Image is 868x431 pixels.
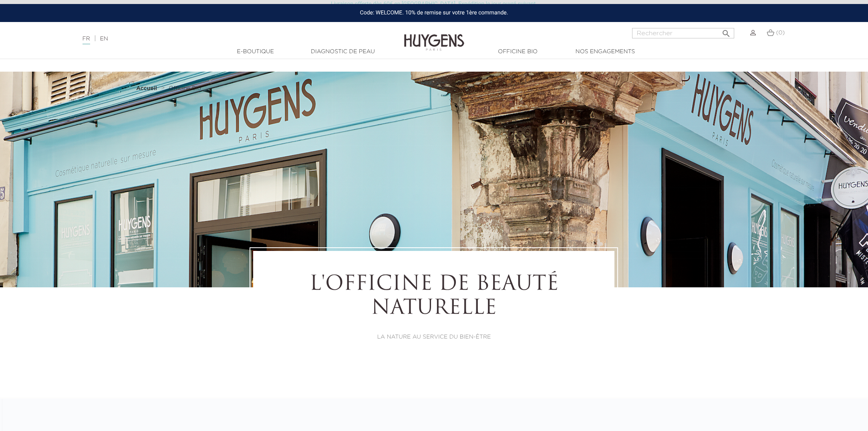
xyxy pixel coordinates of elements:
button:  [719,26,733,36]
a: Nos engagements [565,48,645,56]
a: Accueil [136,85,159,92]
a: FR [83,36,90,44]
span: Officine Bio [169,86,201,91]
span: (0) [776,30,785,36]
img: Huygens [404,21,464,52]
input: Rechercher [632,28,734,38]
a: EN [100,36,108,42]
h1: L'OFFICINE DE BEAUTÉ NATURELLE [275,273,592,321]
a: E-Boutique [215,48,296,56]
a: Officine Bio [169,85,201,92]
a: Officine Bio [478,48,558,56]
div: | [79,34,356,44]
strong: Accueil [136,86,157,91]
i:  [721,26,731,36]
p: LA NATURE AU SERVICE DU BIEN-ÊTRE [275,333,592,341]
a: Diagnostic de peau [303,48,383,56]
